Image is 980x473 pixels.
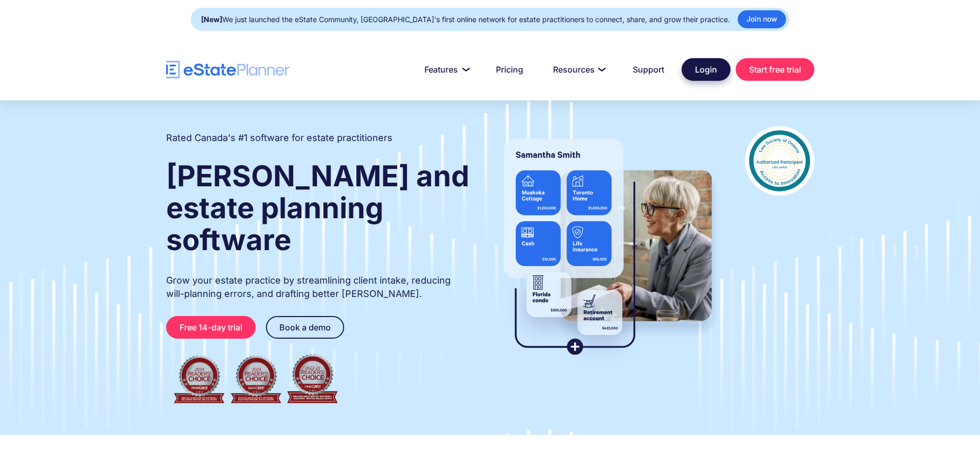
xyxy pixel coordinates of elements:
a: Book a demo [266,316,344,339]
a: Login [682,58,730,81]
div: We just launched the eState Community, [GEOGRAPHIC_DATA]'s first online network for estate practi... [201,12,730,27]
a: Free 14-day trial [166,316,256,339]
a: Support [620,59,676,80]
a: Resources [541,59,615,80]
a: Start free trial [736,58,814,81]
strong: [PERSON_NAME] and estate planning software [166,159,469,257]
strong: [New] [201,15,222,24]
a: Features [412,59,478,80]
a: home [166,61,290,79]
p: Grow your estate practice by streamlining client intake, reducing will-planning errors, and draft... [166,274,471,301]
h2: Rated Canada's #1 software for estate practitioners [166,131,393,145]
img: estate planner showing wills to their clients, using eState Planner, a leading estate planning so... [491,126,724,368]
a: Pricing [484,59,536,80]
a: Join now [738,10,786,28]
